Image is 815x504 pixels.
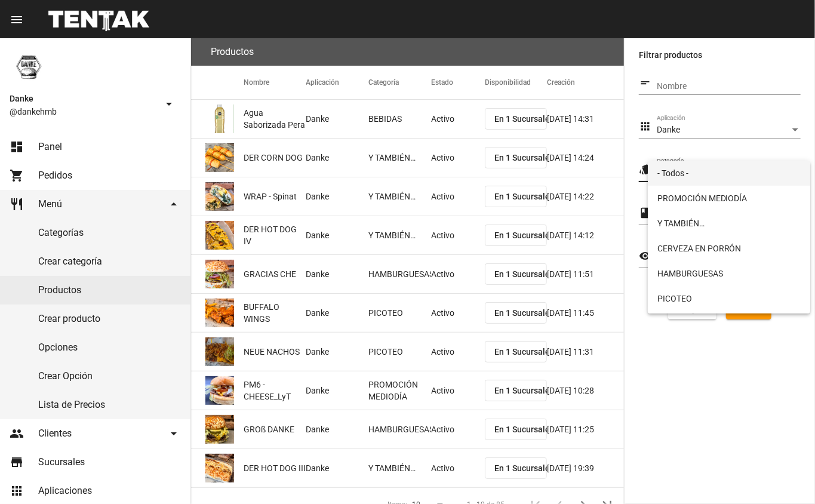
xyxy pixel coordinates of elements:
[657,261,801,286] span: HAMBURGUESAS
[657,286,801,311] span: PICOTEO
[657,186,801,211] span: PROMOCIÓN MEDIODÍA
[657,311,801,336] span: CERVEZA EN LATA
[657,161,801,186] span: - Todos -
[657,236,801,261] span: CERVEZA EN PORRÓN
[657,211,801,236] span: Y TAMBIÉN…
